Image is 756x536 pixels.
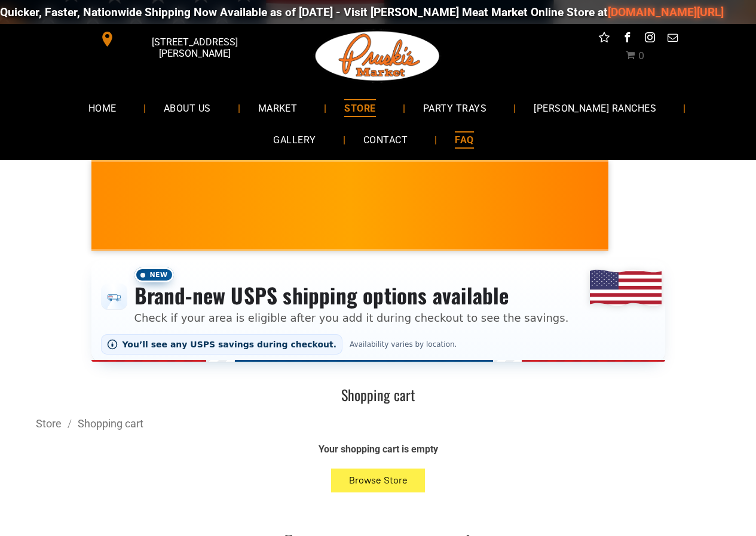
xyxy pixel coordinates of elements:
[326,92,393,124] a: STORE
[36,386,720,404] h1: Shopping cart
[437,124,491,156] a: FAQ
[455,131,473,149] span: FAQ
[163,443,593,456] div: Your shopping cart is empty
[240,92,316,124] a: MARKET
[62,417,78,430] span: /
[665,30,680,48] a: email
[313,24,442,88] img: Pruski-s+Market+HQ+Logo2-1920w.png
[91,30,274,48] a: [STREET_ADDRESS][PERSON_NAME]
[596,5,712,19] a: [DOMAIN_NAME][URL]
[349,475,408,486] span: Browse Store
[516,92,674,124] a: [PERSON_NAME] RANCHES
[347,340,459,349] span: Availability varies by location.
[78,417,143,430] a: Shopping cart
[134,310,569,326] p: Check if your area is eligible after you add it during checkout to see the savings.
[146,92,229,124] a: ABOUT US
[36,416,720,431] div: Breadcrumbs
[642,30,657,48] a: instagram
[255,124,333,156] a: GALLERY
[345,124,426,156] a: CONTACT
[36,417,62,430] a: Store
[71,92,134,124] a: HOME
[619,30,635,48] a: facebook
[134,267,174,282] span: New
[134,282,569,309] h3: Brand-new USPS shipping options available
[123,340,337,349] span: You’ll see any USPS savings during checkout.
[331,469,426,492] button: Browse Store
[405,92,504,124] a: PARTY TRAYS
[117,30,271,65] span: [STREET_ADDRESS][PERSON_NAME]
[596,30,612,48] a: Social network
[91,260,665,362] div: Shipping options announcement
[638,50,644,61] span: 0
